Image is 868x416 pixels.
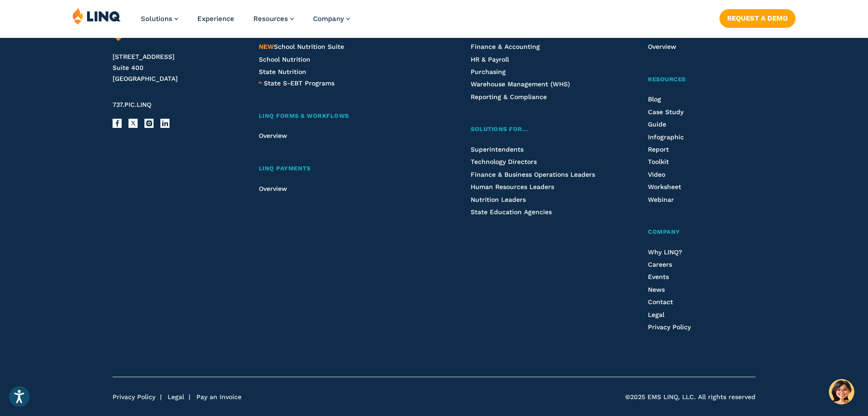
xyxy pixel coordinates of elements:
a: NEWSchool Nutrition Suite [259,43,344,50]
a: Solutions [141,15,178,23]
a: Warehouse Management (WHS) [471,80,570,88]
a: Careers [648,261,672,268]
span: Company [313,15,344,23]
address: [STREET_ADDRESS] Suite 400 [GEOGRAPHIC_DATA] [113,52,237,84]
a: State S-EBT Programs [264,78,334,88]
a: Finance & Business Operations Leaders [471,171,595,178]
a: Nutrition Leaders [471,196,526,203]
span: LINQ Forms & Workflows [259,112,349,119]
a: Company [313,15,350,23]
span: School Nutrition Suite [259,43,344,50]
a: Purchasing [471,68,506,75]
span: Resources [253,15,288,23]
a: Why LINQ? [648,248,682,256]
a: Privacy Policy [648,323,691,331]
a: Video [648,171,665,178]
a: School Nutrition [259,56,310,63]
a: X [128,119,138,128]
a: Report [648,146,669,153]
a: Request a Demo [719,9,796,27]
a: Facebook [113,119,122,128]
span: 737.PIC.LINQ [113,101,151,108]
a: Resources [253,15,294,23]
span: State S-EBT Programs [264,79,334,87]
a: LinkedIn [160,119,169,128]
a: Privacy Policy [113,393,155,400]
a: Events [648,273,669,280]
a: Reporting & Compliance [471,93,547,100]
a: Webinar [648,196,674,203]
span: LINQ Payments [259,165,311,172]
button: Hello, have a question? Let’s chat. [829,379,854,405]
a: Experience [197,15,234,23]
a: Resources [648,75,755,84]
a: LINQ Payments [259,164,423,174]
a: News [648,286,665,293]
a: HR & Payroll [471,56,509,63]
a: Legal [648,311,664,318]
a: Finance & Accounting [471,43,540,50]
a: Guide [648,121,666,128]
a: Worksheet [648,183,681,190]
span: NEW [259,43,274,50]
a: Human Resources Leaders [471,183,554,190]
a: Legal [168,393,184,400]
a: Case Study [648,108,683,116]
a: Superintendents [471,146,524,153]
a: Overview [259,185,287,192]
a: Technology Directors [471,158,537,165]
a: Instagram [144,119,154,128]
a: Company [648,227,755,237]
a: Contact [648,298,673,305]
a: Overview [648,43,676,50]
span: Solutions [141,15,172,23]
a: Toolkit [648,158,669,165]
span: ©2025 EMS LINQ, LLC. All rights reserved [625,393,755,402]
span: Company [648,228,680,235]
a: Blog [648,95,661,103]
img: LINQ | K‑12 Software [72,7,121,25]
a: LINQ Forms & Workflows [259,111,423,121]
a: State Education Agencies [471,208,552,216]
nav: Primary Navigation [141,7,350,37]
a: Overview [259,132,287,139]
span: Resources [648,76,686,83]
a: Infographic [648,133,684,141]
a: State Nutrition [259,68,306,75]
nav: Button Navigation [719,7,796,27]
a: Pay an Invoice [196,393,241,400]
